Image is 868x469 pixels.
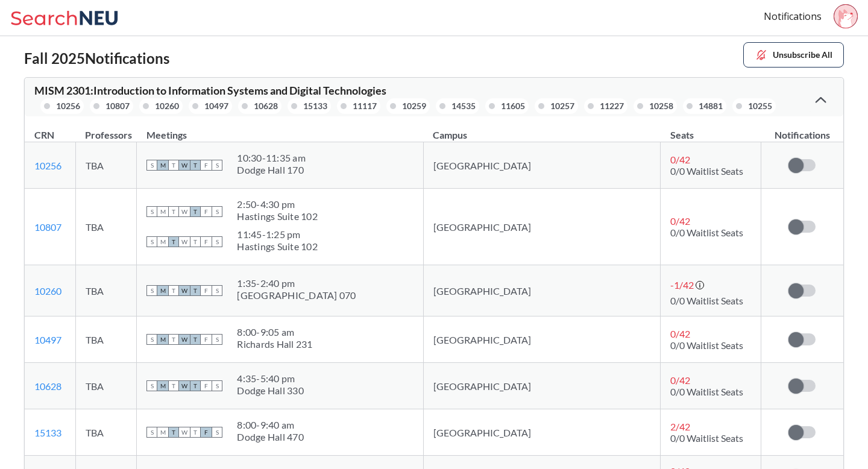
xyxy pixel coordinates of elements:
div: CRN [34,128,54,142]
span: 0/0 Waitlist Seats [670,165,743,177]
span: M [157,206,168,217]
span: T [190,380,201,391]
div: 11117 [353,99,377,113]
td: TBA [75,409,137,456]
span: T [168,206,179,217]
span: S [212,427,222,438]
span: F [201,160,212,171]
span: T [168,236,179,247]
span: 0 / 42 [670,328,690,339]
div: 2:50 - 4:30 pm [237,198,318,210]
th: Seats [661,116,761,142]
a: 10628 [34,380,61,392]
div: 8:00 - 9:05 am [237,326,312,338]
div: Dodge Hall 170 [237,164,306,176]
span: T [168,380,179,391]
span: 0 / 42 [670,154,690,165]
div: 11227 [600,99,624,113]
span: M [157,236,168,247]
span: 0/0 Waitlist Seats [670,227,743,238]
td: TBA [75,142,137,189]
div: 10258 [649,99,673,113]
div: 10257 [550,99,574,113]
span: F [201,236,212,247]
th: Campus [423,116,661,142]
td: [GEOGRAPHIC_DATA] [423,409,661,456]
span: W [179,380,190,391]
span: M [157,380,168,391]
div: Hastings Suite 102 [237,210,318,222]
span: W [179,285,190,296]
td: [GEOGRAPHIC_DATA] [423,265,661,316]
td: TBA [75,316,137,363]
span: F [201,334,212,345]
div: 10256 [56,99,80,113]
div: Dodge Hall 330 [237,385,304,397]
span: S [212,334,222,345]
th: Meetings [137,116,423,142]
span: T [190,334,201,345]
div: 15133 [303,99,327,113]
div: 10807 [105,99,130,113]
span: F [201,427,212,438]
span: T [190,236,201,247]
span: 0/0 Waitlist Seats [670,295,743,306]
span: T [168,334,179,345]
div: Richards Hall 231 [237,338,312,350]
div: Hastings Suite 102 [237,241,318,253]
span: S [146,380,157,391]
td: [GEOGRAPHIC_DATA] [423,316,661,363]
span: S [146,236,157,247]
span: W [179,236,190,247]
span: W [179,334,190,345]
span: T [168,285,179,296]
span: T [190,160,201,171]
th: Professors [75,116,137,142]
span: -1 / 42 [670,279,694,291]
div: 11:45 - 1:25 pm [237,228,318,241]
span: S [146,427,157,438]
div: 10628 [254,99,278,113]
span: MISM 2301 : Introduction to Information Systems and Digital Technologies [34,84,386,97]
span: 0 / 42 [670,215,690,227]
td: [GEOGRAPHIC_DATA] [423,363,661,409]
div: 10255 [748,99,772,113]
span: T [190,427,201,438]
td: TBA [75,363,137,409]
span: S [146,160,157,171]
span: S [212,206,222,217]
td: TBA [75,189,137,265]
div: 10497 [204,99,228,113]
span: S [212,160,222,171]
div: 14535 [451,99,476,113]
div: [GEOGRAPHIC_DATA] 070 [237,289,356,301]
a: 10256 [34,160,61,171]
span: M [157,427,168,438]
span: T [168,427,179,438]
td: [GEOGRAPHIC_DATA] [423,142,661,189]
td: [GEOGRAPHIC_DATA] [423,189,661,265]
span: S [212,285,222,296]
img: unsubscribe.svg [755,48,768,61]
a: 10260 [34,285,61,297]
span: S [146,206,157,217]
h2: Fall 2025 Notifications [24,50,169,68]
div: 4:35 - 5:40 pm [237,373,304,385]
a: 10807 [34,221,61,233]
div: 8:00 - 9:40 am [237,419,304,431]
span: M [157,334,168,345]
span: T [168,160,179,171]
button: Unsubscribe All [743,42,844,68]
td: TBA [75,265,137,316]
span: W [179,206,190,217]
div: 10260 [155,99,179,113]
div: 14881 [699,99,723,113]
span: 0/0 Waitlist Seats [670,339,743,351]
span: 2 / 42 [670,421,690,432]
span: F [201,380,212,391]
span: 0/0 Waitlist Seats [670,386,743,397]
div: 10259 [402,99,426,113]
a: 10497 [34,334,61,345]
span: S [212,380,222,391]
div: 1:35 - 2:40 pm [237,277,356,289]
